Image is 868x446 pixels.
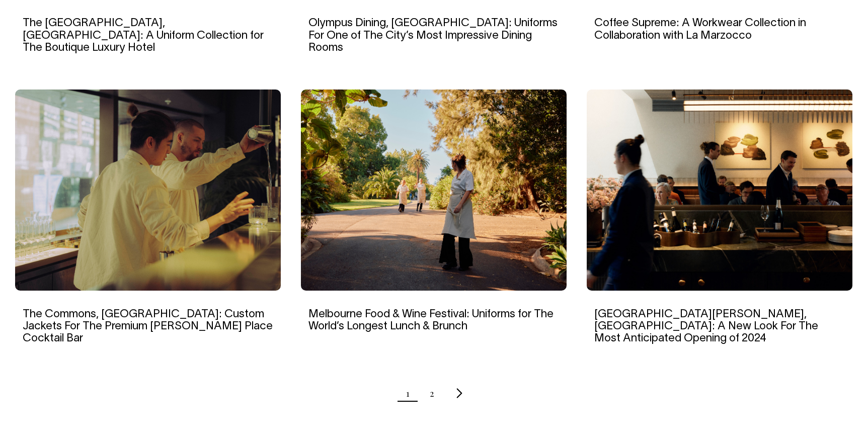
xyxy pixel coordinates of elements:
a: Melbourne Food & Wine Festival: Uniforms for The World’s Longest Lunch & Brunch [308,309,554,331]
a: [GEOGRAPHIC_DATA][PERSON_NAME], [GEOGRAPHIC_DATA]: A New Look For The Most Anticipated Opening of... [594,309,818,343]
img: Melbourne Food & Wine Festival: Uniforms for The World’s Longest Lunch & Brunch [301,90,567,291]
a: Next page [454,381,462,406]
a: The [GEOGRAPHIC_DATA], [GEOGRAPHIC_DATA]: A Uniform Collection for The Boutique Luxury Hotel [23,18,264,52]
a: Page 2 [430,381,434,406]
nav: Pagination [15,381,853,406]
span: Page 1 [406,381,410,406]
a: Olympus Dining, [GEOGRAPHIC_DATA]: Uniforms For One of The City’s Most Impressive Dining Rooms [308,18,558,52]
img: The Commons, Sydney: Custom Jackets For The Premium Martin Place Cocktail Bar [15,90,281,291]
a: The Commons, [GEOGRAPHIC_DATA]: Custom Jackets For The Premium [PERSON_NAME] Place Cocktail Bar [23,309,273,343]
a: Coffee Supreme: A Workwear Collection in Collaboration with La Marzocco [594,18,806,40]
img: Saint Peter, Sydney: A New Look For The Most Anticipated Opening of 2024 [587,90,852,291]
